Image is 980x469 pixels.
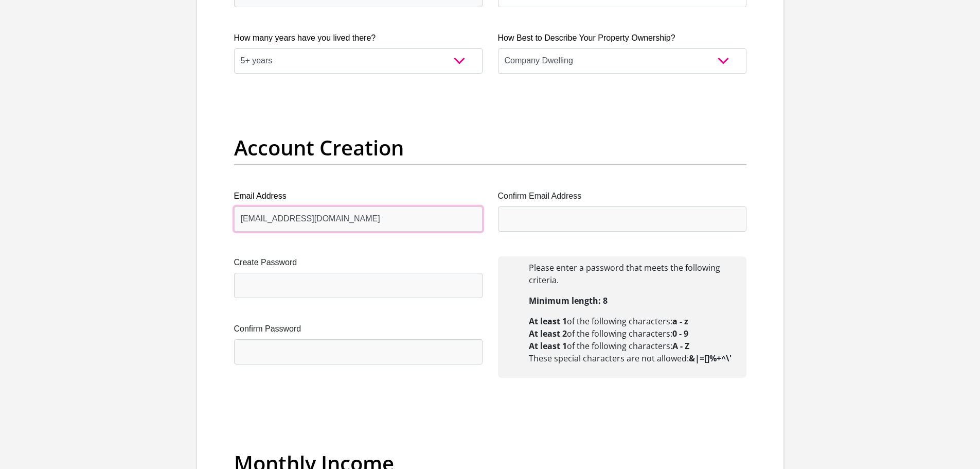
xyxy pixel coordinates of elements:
label: Email Address [234,190,483,202]
li: These special characters are not allowed: [529,352,736,364]
b: 0 - 9 [672,328,688,339]
b: A - Z [672,340,689,352]
b: At least 2 [529,328,567,339]
b: Minimum length: 8 [529,295,608,306]
select: Please select a value [234,48,483,74]
select: Please select a value [498,48,746,74]
li: of the following characters: [529,315,736,327]
input: Email Address [234,206,483,232]
b: At least 1 [529,316,567,327]
li: of the following characters: [529,327,736,340]
h2: Account Creation [234,135,746,160]
label: Create Password [234,256,483,269]
label: Confirm Password [234,323,483,335]
input: Create Password [234,273,483,298]
b: a - z [672,316,688,327]
input: Confirm Password [234,339,483,364]
input: Confirm Email Address [498,206,746,232]
b: At least 1 [529,340,567,352]
label: Confirm Email Address [498,190,746,202]
label: How Best to Describe Your Property Ownership? [498,32,746,44]
label: How many years have you lived there? [234,32,483,44]
b: &|=[]%+^\' [689,353,732,364]
li: Please enter a password that meets the following criteria. [529,262,736,286]
li: of the following characters: [529,340,736,352]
